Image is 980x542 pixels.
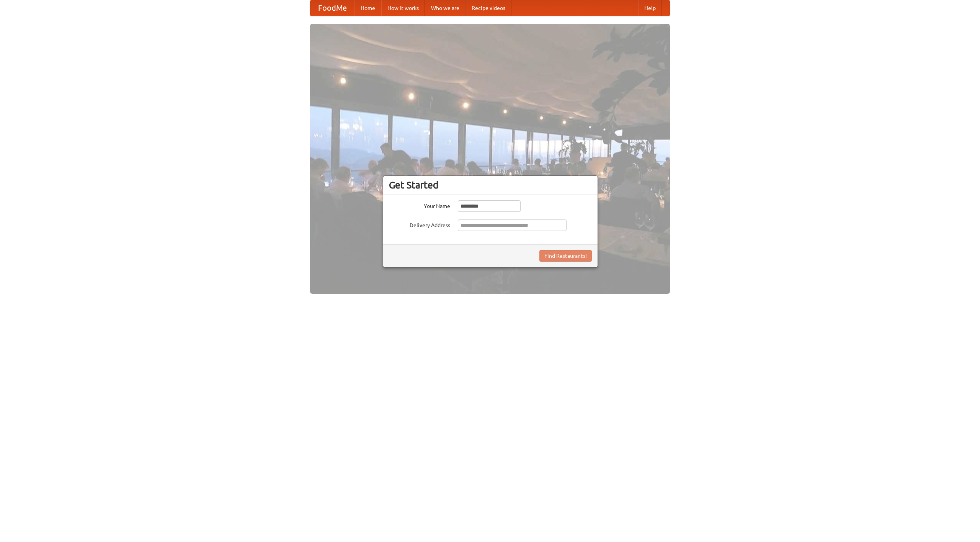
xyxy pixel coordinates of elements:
a: Home [354,0,381,16]
a: Help [638,0,662,16]
a: FoodMe [310,0,354,16]
a: Who we are [425,0,465,16]
button: Find Restaurants! [539,250,592,262]
a: Recipe videos [465,0,511,16]
h3: Get Started [389,179,592,191]
label: Your Name [389,200,450,210]
a: How it works [381,0,425,16]
label: Delivery Address [389,219,450,229]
